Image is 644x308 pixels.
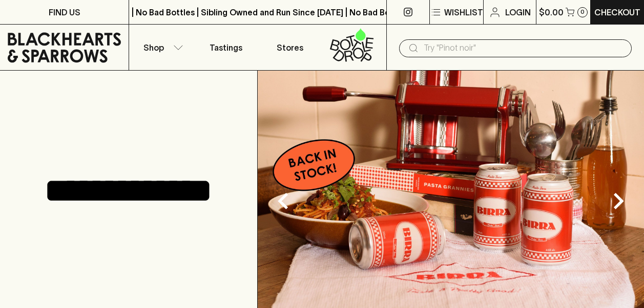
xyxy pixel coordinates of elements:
p: Wishlist [444,6,483,18]
p: $0.00 [539,6,564,18]
button: Next [598,181,639,222]
p: 0 [580,9,585,15]
button: Shop [129,25,193,70]
a: Tastings [194,25,258,70]
p: Tastings [210,41,242,54]
p: Login [505,6,531,18]
a: Stores [258,25,322,70]
p: Stores [277,41,303,54]
p: FIND US [49,6,80,18]
p: Shop [143,41,164,54]
p: Checkout [594,6,640,18]
button: Previous [263,181,304,222]
input: Try "Pinot noir" [424,40,624,56]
